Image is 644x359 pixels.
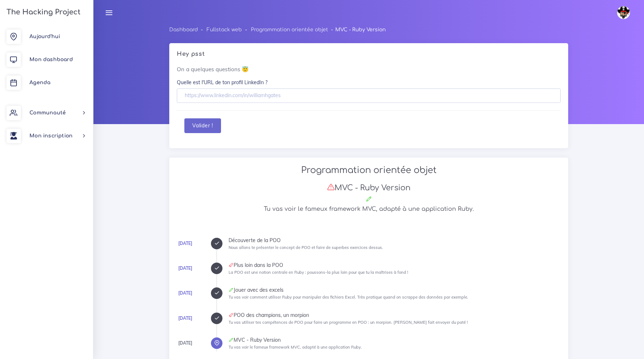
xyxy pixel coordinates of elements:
a: Dashboard [169,27,198,32]
h5: Tu vas voir le fameux framework MVC, adapté à une application Ruby. [177,206,561,213]
h5: Hey psst [177,51,561,58]
p: On a quelques questions 😇 [177,65,561,74]
div: Plus loin dans la POO [229,263,561,268]
span: Mon inscription [29,133,73,138]
h2: Programmation orientée objet [177,165,561,176]
small: Tu vas utiliser tes compétences de POO pour faire un programme en POO : un morpion. [PERSON_NAME]... [229,320,468,325]
div: Découverte de la POO [229,238,561,243]
button: Valider ! [184,118,221,133]
a: Programmation orientée objet [251,27,328,32]
a: Fullstack web [207,27,242,32]
span: Aujourd'hui [29,34,60,39]
a: [DATE] [178,290,192,296]
div: POO des champions, un morpion [229,313,561,318]
div: MVC - Ruby Version [229,337,561,342]
span: Communauté [29,110,66,115]
div: [DATE] [178,339,192,347]
a: [DATE] [178,241,192,246]
small: La POO est une notion centrale en Ruby : poussons-la plus loin pour que tu la maîtrises à fond ! [229,270,408,275]
h3: MVC - Ruby Version [177,183,561,192]
div: Jouer avec des excels [229,287,561,292]
h3: The Hacking Project [4,8,80,16]
input: https://www.linkedin.com/in/williamhgates [177,88,561,103]
label: Quelle est l'URL de ton profil LinkedIn ? [177,79,267,86]
small: Tu vas voir le fameux framework MVC, adapté à une application Ruby. [229,345,362,350]
img: avatar [617,6,630,19]
span: Agenda [29,80,50,85]
li: MVC - Ruby Version [328,25,386,34]
small: Nous allons te présenter le concept de POO et faire de superbes exercices dessus. [229,245,383,250]
span: Mon dashboard [29,57,73,62]
a: [DATE] [178,315,192,321]
a: [DATE] [178,265,192,271]
small: Tu vas voir comment utiliser Ruby pour manipuler des fichiers Excel. Très pratique quand on scrap... [229,295,468,300]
